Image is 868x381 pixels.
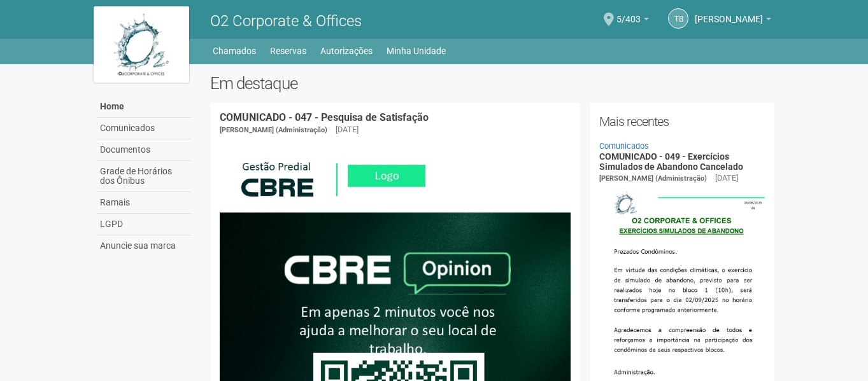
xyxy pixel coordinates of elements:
[599,174,707,183] span: [PERSON_NAME] (Administração)
[336,124,359,135] div: [DATE]
[97,161,191,192] a: Grade de Horários dos Ônibus
[220,126,327,134] span: [PERSON_NAME] (Administração)
[94,6,189,83] img: logo.jpg
[213,42,256,60] a: Chamados
[97,192,191,214] a: Ramais
[668,8,688,29] a: TB
[599,151,743,171] a: COMUNICADO - 049 - Exercícios Simulados de Abandono Cancelado
[220,111,429,123] a: COMUNICADO - 047 - Pesquisa de Satisfação
[599,141,649,151] a: Comunicados
[210,74,775,93] h2: Em destaque
[97,96,191,118] a: Home
[695,16,771,26] a: [PERSON_NAME]
[599,112,765,131] h2: Mais recentes
[97,214,191,235] a: LGPD
[97,235,191,256] a: Anuncie sua marca
[695,2,763,24] span: Tatiana Buxbaum Grecco
[715,172,738,184] div: [DATE]
[270,42,306,60] a: Reservas
[616,2,641,24] span: 5/403
[320,42,373,60] a: Autorizações
[97,139,191,161] a: Documentos
[387,42,446,60] a: Minha Unidade
[97,118,191,139] a: Comunicados
[210,12,362,30] span: O2 Corporate & Offices
[616,16,649,26] a: 5/403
